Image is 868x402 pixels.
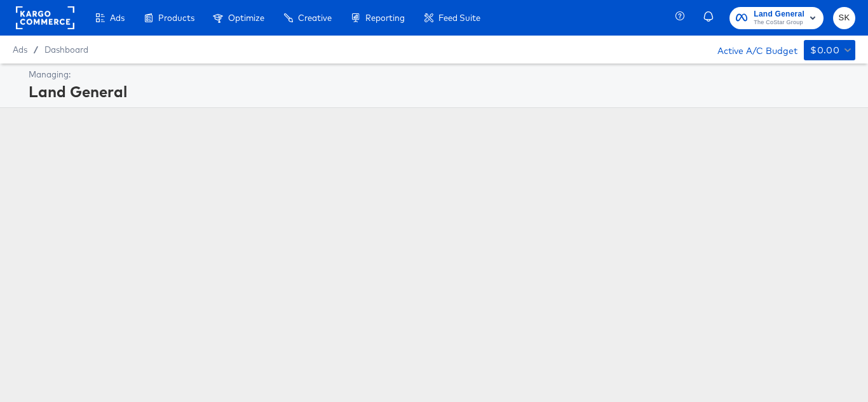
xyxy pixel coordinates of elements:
span: / [27,44,44,55]
span: Ads [13,44,27,55]
div: Active A/C Budget [704,40,797,59]
span: The CoStar Group [754,18,804,28]
span: Reporting [365,13,405,23]
div: $0.00 [810,43,839,58]
span: Products [158,13,194,23]
button: Land GeneralThe CoStar Group [729,7,824,29]
span: Optimize [228,13,264,23]
span: Ads [110,13,125,23]
span: Creative [298,13,332,23]
a: Dashboard [44,44,88,55]
span: Land General [754,8,804,21]
div: Managing: [29,69,852,81]
span: SK [838,11,850,25]
div: Land General [29,81,852,102]
span: Feed Suite [438,13,480,23]
button: SK [833,7,855,29]
button: $0.00 [804,40,855,60]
